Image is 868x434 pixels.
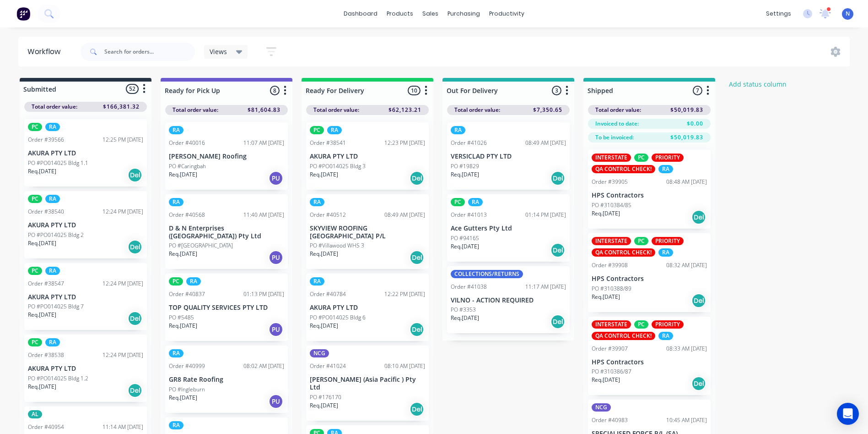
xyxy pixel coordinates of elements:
div: Order #39905 [592,178,628,186]
div: RA [45,267,60,275]
div: Del [691,293,706,308]
p: Req. [DATE] [310,322,338,330]
div: INTERSTATEPCPRIORITYQA CONTROL CHECK!RAOrder #3990808:32 AM [DATE]HPS ContractorsPO #310388/89Req... [588,233,711,312]
div: PC [28,195,42,203]
p: HPS Contractors [592,192,707,199]
div: Order #39908 [592,261,628,269]
p: Req. [DATE] [28,383,56,391]
div: QA CONTROL CHECK! [592,248,655,257]
p: SKYVIEW ROOFING [GEOGRAPHIC_DATA] P/L [310,225,425,240]
p: Req. [DATE] [310,401,338,410]
div: Order #39566 [28,136,64,144]
div: Del [128,240,142,254]
div: RA [327,126,342,134]
a: dashboard [339,7,382,21]
div: sales [418,7,443,21]
p: PO #PO014025 Bldg 2 [28,231,84,239]
p: Req. [DATE] [169,250,197,258]
p: AKURA PTY LTD [28,221,143,229]
div: Order #40016 [169,139,205,147]
div: PCRAOrder #4101301:14 PM [DATE]Ace Gutters Pty LtdPO #94165Req.[DATE]Del [447,194,570,262]
div: RA [169,349,183,357]
div: PC [634,320,648,329]
div: 08:10 AM [DATE] [384,362,425,370]
div: Order #38547 [28,280,64,288]
div: 01:13 PM [DATE] [243,290,284,298]
div: PC [169,277,183,286]
div: NCG [592,403,611,412]
div: RA [45,123,60,131]
div: Order #41013 [451,211,487,219]
div: COLLECTIONS/RETURNS [451,270,523,278]
span: Views [210,47,227,56]
span: $166,381.32 [103,103,140,111]
div: QA CONTROL CHECK! [592,165,655,173]
p: PO #19829 [451,162,479,170]
p: PO #Villawood WHS 3 [310,242,364,250]
div: RA [45,195,60,203]
p: HPS Contractors [592,358,707,366]
p: [PERSON_NAME] (Asia Pacific ) Pty Ltd [310,376,425,391]
div: 12:23 PM [DATE] [384,139,425,147]
span: $0.00 [687,120,703,128]
span: Total order value: [32,103,77,111]
p: PO #PO014025 Bldg 1.2 [28,374,88,383]
div: RAOrder #4102608:49 AM [DATE]VERSICLAD PTY LTDPO #19829Req.[DATE]Del [447,122,570,190]
div: productivity [485,7,529,21]
div: PU [269,250,283,265]
div: 08:49 AM [DATE] [384,211,425,219]
span: N [846,10,850,18]
div: INTERSTATEPCPRIORITYQA CONTROL CHECK!RAOrder #3990708:33 AM [DATE]HPS ContractorsPO #310386/87Req... [588,317,711,396]
span: Total order value: [173,106,218,114]
div: RA [658,332,673,340]
div: NCGOrder #4102408:10 AM [DATE][PERSON_NAME] (Asia Pacific ) Pty LtdPO #176170Req.[DATE]Del [306,346,429,421]
p: PO #5485 [169,313,194,322]
div: INTERSTATE [592,154,631,162]
div: PRIORITY [652,154,684,162]
div: PCRAOrder #3854112:23 PM [DATE]AKURA PTY LTDPO #PO014025 Bldg 3Req.[DATE]Del [306,122,429,190]
div: 12:24 PM [DATE] [102,208,143,216]
p: PO #PO014025 Bldg 7 [28,302,84,311]
span: $7,350.65 [533,106,562,114]
p: Req. [DATE] [592,376,620,384]
div: Order #38541 [310,139,346,147]
div: PU [269,394,283,409]
p: PO #PO014025 Bldg 1.1 [28,159,88,167]
div: Open Intercom Messenger [837,403,859,425]
div: Order #40999 [169,362,205,370]
p: Req. [DATE] [169,394,197,402]
div: RA [451,126,465,134]
div: Del [128,168,142,182]
p: Req. [DATE] [451,170,479,179]
p: PO #310386/87 [592,368,631,376]
div: Del [691,376,706,391]
div: PU [269,171,283,186]
div: PU [269,322,283,337]
div: 08:02 AM [DATE] [243,362,284,370]
div: 11:14 AM [DATE] [102,423,143,431]
div: PC [28,267,42,275]
p: Ace Gutters Pty Ltd [451,225,566,232]
p: Req. [DATE] [310,170,338,179]
div: QA CONTROL CHECK! [592,332,655,340]
div: RA [310,198,324,206]
div: PCRAOrder #4083701:13 PM [DATE]TOP QUALITY SERVICES PTY LTDPO #5485Req.[DATE]PU [165,274,288,341]
div: Order #39907 [592,345,628,353]
div: RA [658,165,673,173]
div: Order #40568 [169,211,205,219]
p: PO #310388/89 [592,285,631,293]
p: Req. [DATE] [169,170,197,179]
div: 11:40 AM [DATE] [243,211,284,219]
div: PRIORITY [652,237,684,245]
p: PO #Caringbah [169,162,206,170]
div: Del [128,383,142,398]
span: Total order value: [313,106,359,114]
div: 12:22 PM [DATE] [384,290,425,298]
p: Req. [DATE] [592,293,620,301]
p: Req. [DATE] [451,314,479,322]
span: Total order value: [454,106,500,114]
p: Req. [DATE] [592,209,620,218]
div: PCRAOrder #3854012:24 PM [DATE]AKURA PTY LTDPO #PO014025 Bldg 2Req.[DATE]Del [24,191,147,258]
p: [PERSON_NAME] Roofing [169,153,284,160]
span: $62,123.21 [388,106,421,114]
